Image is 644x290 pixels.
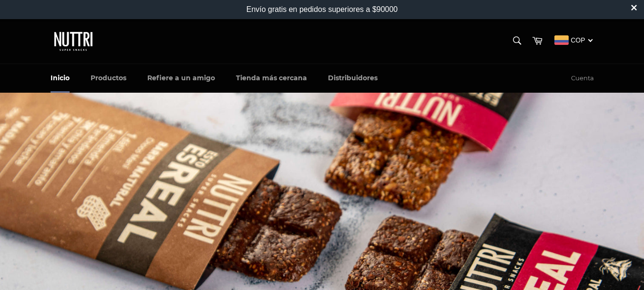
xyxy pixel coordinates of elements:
a: Distribuidores [318,64,387,92]
span: COP [571,36,585,44]
img: Nuttri [51,29,98,54]
a: Refiere a un amigo [138,64,225,92]
a: Inicio [41,64,79,92]
a: Tienda más cercana [226,64,317,92]
a: Productos [81,64,136,92]
a: Cuenta [566,64,599,92]
div: Envío gratis en pedidos superiores a $90000 [246,5,398,14]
